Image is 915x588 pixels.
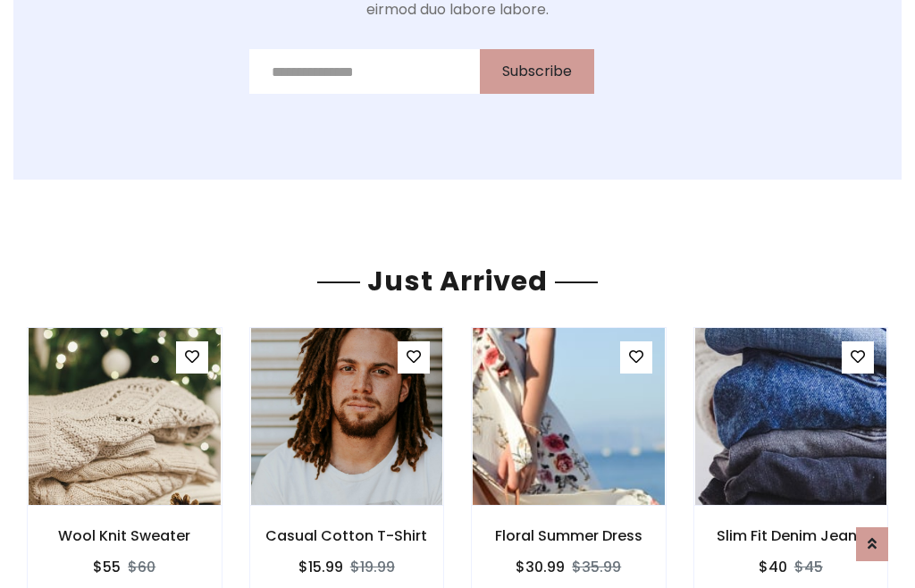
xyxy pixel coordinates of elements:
h6: Casual Cotton T-Shirt [250,527,444,544]
del: $45 [794,557,823,577]
h6: $30.99 [516,559,565,575]
h6: $40 [759,559,787,575]
button: Subscribe [480,49,594,94]
h6: $55 [93,559,121,575]
span: Just Arrived [360,262,555,300]
h6: Floral Summer Dress [472,527,666,544]
h6: Wool Knit Sweater [28,527,222,544]
del: $35.99 [572,557,621,577]
del: $19.99 [350,557,395,577]
h6: Slim Fit Denim Jeans [694,527,888,544]
h6: $15.99 [298,559,343,575]
del: $60 [128,557,155,577]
